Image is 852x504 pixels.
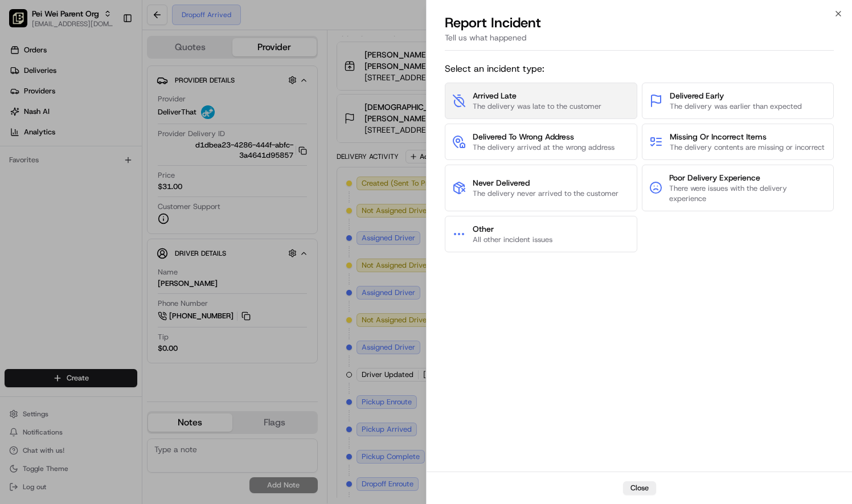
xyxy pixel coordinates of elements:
[96,166,105,175] div: 💻
[670,101,802,112] span: The delivery was earlier than expected
[642,124,834,160] button: Missing Or Incorrect ItemsThe delivery contents are missing or incorrect
[473,177,618,189] span: Never Delivered
[670,142,825,153] span: The delivery contents are missing or incorrect
[7,160,92,181] a: 📗Knowledge Base
[473,189,618,199] span: The delivery never arrived to the customer
[669,183,826,204] span: There were issues with the delivery experience
[642,165,834,211] button: Poor Delivery ExperienceThere were issues with the delivery experience
[194,112,207,125] button: Start new chat
[23,165,87,176] span: Knowledge Base
[473,223,552,235] span: Other
[473,101,601,112] span: The delivery was late to the customer
[80,192,138,201] a: Powered byPylon
[473,142,615,153] span: The delivery arrived at the wrong address
[670,90,802,101] span: Delivered Early
[445,124,637,160] button: Delivered To Wrong AddressThe delivery arrived at the wrong address
[445,14,541,32] p: Report Incident
[445,62,834,76] span: Select an incident type:
[445,216,637,252] button: OtherAll other incident issues
[642,83,834,119] button: Delivered EarlyThe delivery was earlier than expected
[113,192,138,201] span: Pylon
[473,131,615,142] span: Delivered To Wrong Address
[445,165,637,211] button: Never DeliveredThe delivery never arrived to the customer
[669,172,826,183] span: Poor Delivery Experience
[30,73,188,85] input: Clear
[623,481,656,495] button: Close
[108,165,183,176] span: API Documentation
[11,11,34,34] img: Nash
[39,120,144,129] div: We're available if you need us!
[473,90,601,101] span: Arrived Late
[39,108,187,120] div: Start new chat
[92,160,187,181] a: 💻API Documentation
[445,32,834,51] div: Tell us what happened
[670,131,825,142] span: Missing Or Incorrect Items
[11,45,207,63] p: Welcome 👋
[445,83,637,119] button: Arrived LateThe delivery was late to the customer
[473,235,552,245] span: All other incident issues
[11,166,21,175] div: 📗
[11,108,32,129] img: 1736555255976-a54dd68f-1ca7-489b-9aae-adbdc363a1c4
